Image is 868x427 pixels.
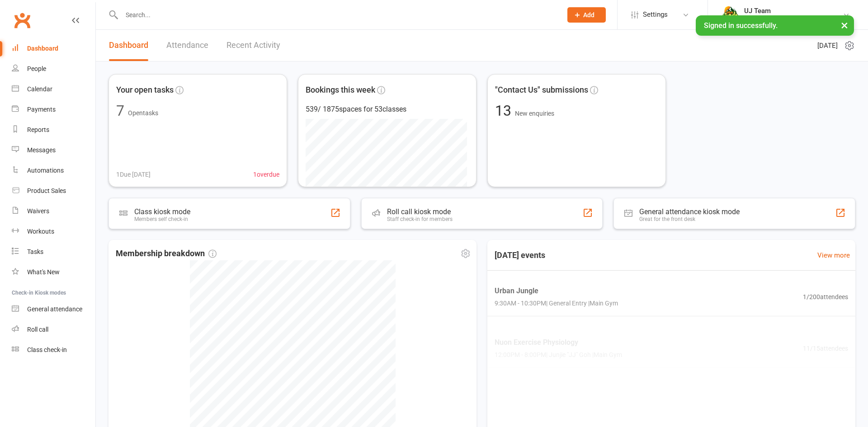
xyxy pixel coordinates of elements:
div: Staff check-in for members [387,216,453,222]
div: Members self check-in [134,216,190,222]
div: Product Sales [27,187,66,194]
span: Urban Jungle [495,285,618,297]
a: Product Sales [12,181,95,201]
a: General attendance kiosk mode [12,299,95,319]
a: Roll call [12,319,95,340]
a: Class kiosk mode [12,340,95,360]
a: Reports [12,120,95,140]
span: 13 [495,102,515,119]
a: Clubworx [11,9,33,32]
div: Workouts [27,228,54,235]
div: Urban Jungle Indoor Rock Climbing [744,15,843,23]
div: Calendar [27,85,52,93]
div: Payments [27,106,56,113]
button: Add [567,7,606,23]
div: Roll call [27,326,48,333]
span: Bookings this week [306,84,375,97]
div: Messages [27,146,56,154]
span: New enquiries [515,110,554,117]
input: Search... [119,9,556,21]
span: 9:30AM - 10:30PM | General Entry | Main Gym [495,298,618,308]
a: Messages [12,140,95,160]
span: "Contact Us" submissions [495,84,588,97]
div: What's New [27,268,60,276]
a: What's New [12,262,95,282]
div: Class check-in [27,346,67,353]
a: Waivers [12,201,95,221]
span: Your open tasks [116,84,174,97]
a: Dashboard [12,38,95,59]
span: Open tasks [128,109,158,117]
a: Automations [12,160,95,181]
span: Nuon Exercise Physiology [495,337,622,348]
a: Workouts [12,221,95,242]
div: Tasks [27,248,43,255]
div: People [27,65,46,72]
span: Add [583,11,594,19]
div: General attendance kiosk mode [639,207,740,216]
div: General attendance [27,305,82,313]
a: Payments [12,99,95,120]
a: Attendance [166,30,208,61]
a: People [12,59,95,79]
a: View more [817,250,850,261]
h3: [DATE] events [487,247,552,263]
div: Class kiosk mode [134,207,190,216]
span: [DATE] [817,40,838,51]
span: Settings [643,5,668,25]
div: UJ Team [744,7,843,15]
div: Reports [27,126,49,133]
div: Great for the front desk [639,216,740,222]
a: Dashboard [109,30,148,61]
div: Dashboard [27,45,58,52]
div: 539 / 1875 spaces for 53 classes [306,103,469,115]
div: Roll call kiosk mode [387,207,453,216]
img: thumb_image1578111135.png [722,6,740,24]
a: Tasks [12,242,95,262]
div: Waivers [27,207,49,215]
div: Automations [27,167,64,174]
a: Calendar [12,79,95,99]
span: 11 / 15 attendees [803,343,848,353]
span: 12:00PM - 8:00PM | Junjie "JJ" Goh | Main Gym [495,350,622,360]
a: Recent Activity [226,30,280,61]
span: 1 / 200 attendees [803,292,848,302]
span: Signed in successfully. [704,21,778,30]
span: Membership breakdown [116,247,217,260]
span: 1 Due [DATE] [116,169,151,179]
span: 1 overdue [253,169,279,179]
button: × [836,15,853,35]
div: 7 [116,103,124,118]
